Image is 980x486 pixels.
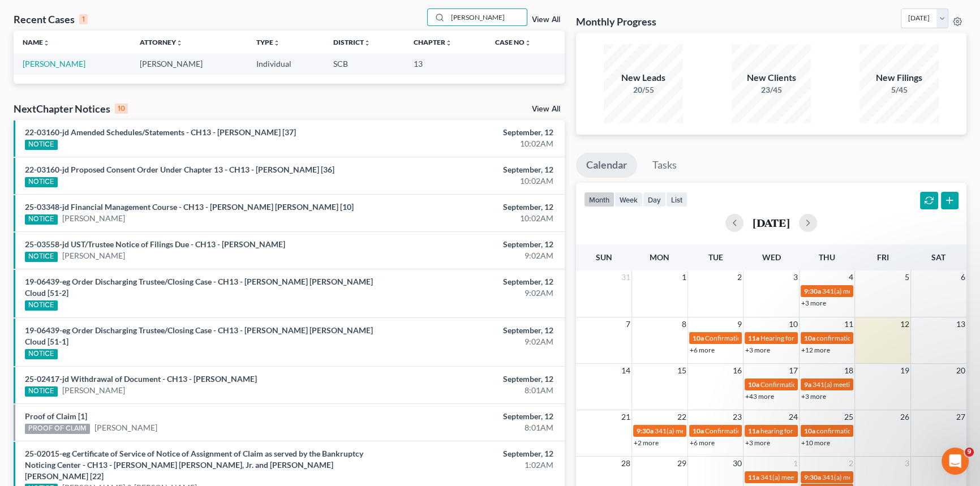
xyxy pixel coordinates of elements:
a: +3 more [745,346,770,354]
span: 341(a) meeting for [PERSON_NAME] [760,473,870,481]
span: 10a [693,427,704,435]
a: View All [532,16,560,24]
span: Tue [708,252,723,262]
a: Attorneyunfold_more [140,38,183,46]
a: 25-03348-jd Financial Management Course - CH13 - [PERSON_NAME] [PERSON_NAME] [10] [25,202,354,212]
div: NOTICE [25,177,58,187]
a: +6 more [690,438,715,447]
a: 25-02417-jd Withdrawal of Document - CH13 - [PERSON_NAME] [25,374,257,384]
button: month [584,192,614,207]
span: Sat [931,252,945,262]
a: 19-06439-eg Order Discharging Trustee/Closing Case - CH13 - [PERSON_NAME] [PERSON_NAME] Cloud [51-1] [25,325,373,346]
span: 14 [620,364,631,377]
td: Individual [247,53,324,74]
div: PROOF OF CLAIM [25,424,90,434]
a: +3 more [745,438,770,447]
span: 3 [904,457,910,470]
a: View All [532,105,560,113]
i: unfold_more [445,40,452,46]
div: NOTICE [25,386,58,397]
a: 19-06439-eg Order Discharging Trustee/Closing Case - CH13 - [PERSON_NAME] [PERSON_NAME] Cloud [51-2] [25,277,373,298]
div: September, 12 [385,448,553,459]
div: New Clients [732,71,811,84]
a: Nameunfold_more [23,38,50,46]
span: 19 [899,364,910,377]
a: +3 more [801,392,826,401]
span: Confirmation Hearing for [PERSON_NAME] [760,380,890,389]
a: Districtunfold_more [333,38,371,46]
div: 5/45 [859,84,939,96]
span: 341(a) meeting for [PERSON_NAME] [655,427,764,435]
a: +3 more [801,299,826,307]
span: 7 [625,317,631,331]
div: 1 [79,14,88,24]
div: 8:01AM [385,422,553,433]
a: Tasks [642,153,687,178]
span: 20 [955,364,966,377]
span: 9a [804,380,811,389]
div: September, 12 [385,325,553,336]
div: Recent Cases [14,12,88,26]
span: 8 [681,317,687,331]
a: Case Nounfold_more [495,38,531,46]
span: 11 [843,317,854,331]
span: 9:30a [804,287,821,295]
span: 24 [788,410,799,424]
a: 25-03558-jd UST/Trustee Notice of Filings Due - CH13 - [PERSON_NAME] [25,239,285,249]
a: +43 more [745,392,774,401]
div: September, 12 [385,164,553,175]
div: NOTICE [25,140,58,150]
div: 10:02AM [385,213,553,224]
a: Chapterunfold_more [414,38,452,46]
div: 10 [115,104,128,114]
button: list [666,192,687,207]
i: unfold_more [525,40,531,46]
span: Mon [650,252,669,262]
span: 6 [960,270,966,284]
span: Thu [819,252,835,262]
div: NOTICE [25,214,58,225]
a: [PERSON_NAME] [62,250,125,261]
a: 22-03160-jd Amended Schedules/Statements - CH13 - [PERSON_NAME] [37] [25,127,296,137]
a: [PERSON_NAME] [62,213,125,224]
div: 10:02AM [385,138,553,149]
a: +6 more [690,346,715,354]
div: 9:02AM [385,287,553,299]
a: Calendar [576,153,637,178]
span: 11a [748,473,759,481]
button: week [614,192,643,207]
div: 9:02AM [385,250,553,261]
span: Confirmation Hearing for [PERSON_NAME] [705,427,835,435]
i: unfold_more [364,40,371,46]
span: 25 [843,410,854,424]
i: unfold_more [273,40,280,46]
span: 5 [904,270,910,284]
span: 11a [748,334,759,342]
span: 21 [620,410,631,424]
span: 13 [955,317,966,331]
a: [PERSON_NAME] [94,422,157,433]
td: [PERSON_NAME] [131,53,248,74]
span: 1 [792,457,799,470]
a: Proof of Claim [1] [25,411,87,421]
div: NOTICE [25,349,58,359]
span: 17 [788,364,799,377]
iframe: Intercom live chat [942,448,969,475]
span: 15 [676,364,687,377]
div: NOTICE [25,252,58,262]
div: 8:01AM [385,385,553,396]
h3: Monthly Progress [576,15,656,28]
span: 10a [748,380,759,389]
span: 9 [736,317,743,331]
span: 9:30a [804,473,821,481]
span: 27 [955,410,966,424]
span: 10a [804,334,815,342]
a: Typeunfold_more [256,38,280,46]
td: SCB [324,53,405,74]
span: 9 [965,448,974,457]
div: New Filings [859,71,939,84]
span: 18 [843,364,854,377]
span: Confirmation hearing for [PERSON_NAME] [705,334,833,342]
div: 1:02AM [385,459,553,471]
span: 9:30a [637,427,654,435]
